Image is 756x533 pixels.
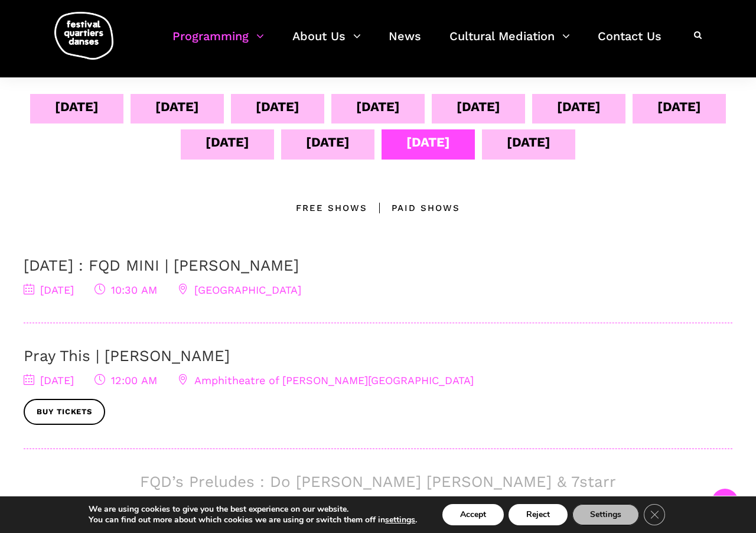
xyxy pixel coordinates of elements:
div: [DATE] [657,96,701,117]
div: [DATE] [206,132,249,152]
img: logo-fqd-med [54,12,113,60]
p: We are using cookies to give you the best experience on our website. [89,504,417,515]
a: Buy tickets [24,399,105,425]
span: [DATE] [24,374,74,386]
div: [DATE] [507,132,550,152]
button: Close GDPR Cookie Banner [644,504,665,525]
span: [GEOGRAPHIC_DATA] [178,284,301,296]
button: Accept [442,504,504,525]
a: Pray This | [PERSON_NAME] [24,347,230,365]
div: [DATE] [155,96,199,117]
div: [DATE] [306,132,350,152]
div: [DATE] [406,132,450,152]
a: News [389,26,421,61]
a: About Us [292,26,361,61]
div: [DATE] [55,96,99,117]
div: [DATE] [256,96,299,117]
span: 12:00 AM [94,374,157,386]
span: 10:30 AM [94,284,157,296]
div: [DATE] [356,96,400,117]
div: [DATE] [457,96,500,117]
h3: FQD’s Preludes : Do [PERSON_NAME] [PERSON_NAME] & 7starr [24,473,732,491]
span: [DATE] [24,284,74,296]
p: You can find out more about which cookies we are using or switch them off in . [89,515,417,525]
a: Contact Us [598,26,661,61]
div: [DATE] [557,96,601,117]
span: Amphitheatre of [PERSON_NAME][GEOGRAPHIC_DATA] [178,374,474,386]
a: [DATE] : FQD MINI | [PERSON_NAME] [24,256,299,274]
div: Free Shows [296,201,367,215]
button: Reject [509,504,568,525]
div: Paid shows [367,201,460,215]
button: Settings [572,504,639,525]
button: settings [385,515,415,525]
a: Cultural Mediation [449,26,570,61]
a: Programming [172,26,264,61]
